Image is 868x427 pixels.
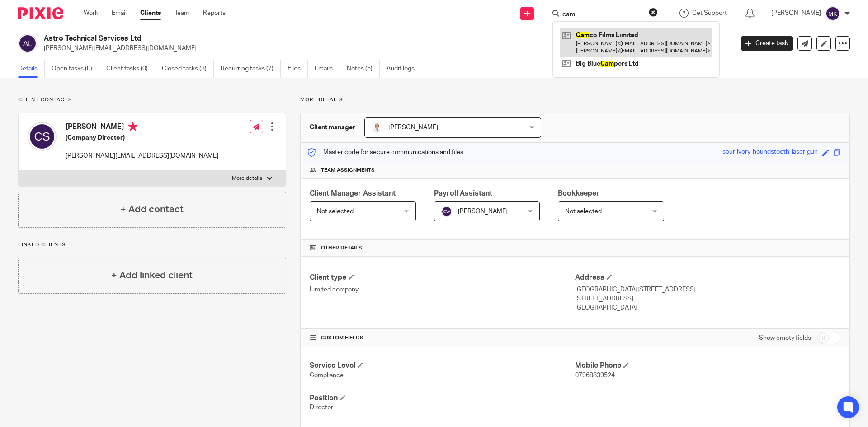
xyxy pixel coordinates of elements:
[575,372,615,379] span: 07968839524
[310,123,355,132] h3: Client manager
[66,122,218,133] h4: [PERSON_NAME]
[565,208,602,215] span: Not selected
[558,190,599,197] span: Bookkeeper
[310,190,396,197] span: Client Manager Assistant
[310,394,575,403] h4: Position
[203,9,226,18] a: Reports
[175,9,189,18] a: Team
[300,96,850,103] p: More details
[722,147,818,158] div: sour-ivory-houndstooth-laser-gun
[162,60,214,78] a: Closed tasks (3)
[221,60,281,78] a: Recurring tasks (7)
[44,44,727,53] p: [PERSON_NAME][EMAIL_ADDRESS][DOMAIN_NAME]
[649,8,658,17] button: Clear
[771,9,821,18] p: [PERSON_NAME]
[759,333,811,343] label: Show empty fields
[441,206,452,217] img: svg%3E
[66,133,218,142] h5: (Company Director)
[575,303,840,312] p: [GEOGRAPHIC_DATA]
[106,60,155,78] a: Client tasks (0)
[317,208,354,215] span: Not selected
[128,122,137,131] i: Primary
[741,36,793,51] a: Create task
[575,285,840,294] p: [GEOGRAPHIC_DATA][STREET_ADDRESS]
[321,244,362,252] span: Other details
[826,6,840,21] img: svg%3E
[18,96,286,103] p: Client contacts
[310,285,575,294] p: Limited company
[84,9,98,18] a: Work
[288,60,308,78] a: Files
[310,404,333,411] span: Director
[18,7,63,19] img: Pixie
[372,122,382,133] img: accounting-firm-kent-will-wood-e1602855177279.jpg
[458,208,508,215] span: [PERSON_NAME]
[28,122,57,151] img: svg%3E
[112,9,127,18] a: Email
[120,202,184,216] h4: + Add contact
[18,60,45,78] a: Details
[387,60,421,78] a: Audit logs
[434,190,492,197] span: Payroll Assistant
[140,9,161,18] a: Clients
[321,167,375,174] span: Team assignments
[111,268,193,282] h4: + Add linked client
[310,273,575,282] h4: Client type
[44,34,590,43] h2: Astro Technical Services Ltd
[232,175,262,182] p: More details
[575,361,840,371] h4: Mobile Phone
[347,60,380,78] a: Notes (5)
[307,148,463,157] p: Master code for secure communications and files
[575,294,840,303] p: [STREET_ADDRESS]
[310,372,344,379] span: Compliance
[18,241,286,249] p: Linked clients
[315,60,340,78] a: Emails
[66,151,218,160] p: [PERSON_NAME][EMAIL_ADDRESS][DOMAIN_NAME]
[310,334,575,342] h4: CUSTOM FIELDS
[692,10,727,16] span: Get Support
[310,361,575,371] h4: Service Level
[18,34,37,53] img: svg%3E
[52,60,99,78] a: Open tasks (0)
[575,273,840,282] h4: Address
[561,11,643,19] input: Search
[388,124,438,131] span: [PERSON_NAME]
